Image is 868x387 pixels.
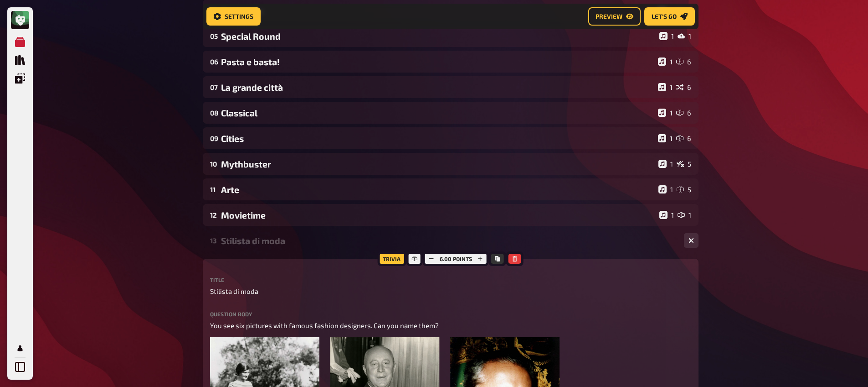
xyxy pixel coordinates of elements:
span: You see six pictures with famous fashion designers. Can you name them? [210,321,439,329]
a: Quiz Library [11,51,29,69]
div: 09 [210,134,217,142]
div: 1 [658,109,673,117]
div: Arte [221,184,655,195]
div: 12 [210,211,217,219]
a: Settings [206,7,261,26]
span: Stilista di moda [210,286,258,297]
button: Copy [491,254,504,264]
div: 08 [210,109,217,117]
div: 1 [659,32,674,40]
div: Special Round [221,31,656,42]
label: Title [210,277,691,282]
div: 07 [210,83,217,91]
div: 1 [678,211,691,219]
span: Preview [596,13,622,20]
div: Stilista di moda [221,235,677,246]
div: 6.00 points [423,251,489,266]
div: 6 [676,134,691,142]
div: 10 [210,160,217,168]
a: Preview [588,7,641,26]
div: 6 [676,83,691,91]
div: 11 [210,185,217,193]
div: 6 [676,109,691,117]
div: Classical [221,108,654,118]
span: Settings [225,13,253,20]
div: 06 [210,58,217,66]
a: Overlays [11,69,29,88]
div: 13 [210,236,217,245]
div: 1 [658,134,673,142]
div: 5 [677,160,691,168]
span: Let's go [652,13,677,20]
a: My Account [11,339,29,357]
div: 1 [658,58,673,66]
a: My Quizzes [11,33,29,51]
div: 1 [658,160,673,168]
label: Question body [210,311,691,317]
div: Mythbuster [221,159,655,169]
div: La grande città [221,82,654,93]
div: Pasta e basta! [221,57,654,67]
div: 1 [658,185,673,193]
div: 1 [658,83,673,91]
div: 6 [676,58,691,66]
div: Movietime [221,210,656,220]
div: Cities [221,133,654,144]
div: Trivia [377,251,406,266]
a: Let's go [644,7,695,26]
div: 5 [677,185,691,193]
div: 1 [678,32,691,40]
div: 05 [210,32,217,40]
div: 1 [659,211,674,219]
